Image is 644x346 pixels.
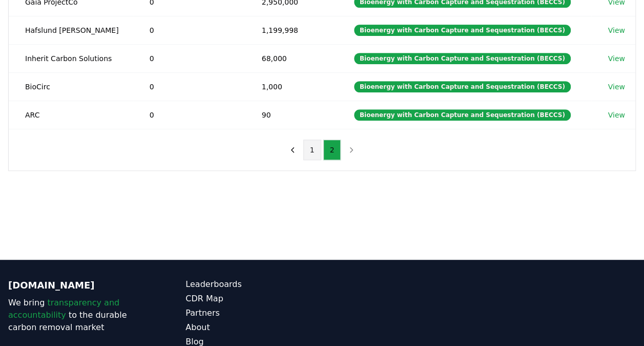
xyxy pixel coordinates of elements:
[245,16,338,44] td: 1,199,998
[185,293,322,305] a: CDR Map
[245,44,338,72] td: 68,000
[303,140,321,160] button: 1
[9,16,133,44] td: Hafslund [PERSON_NAME]
[9,101,133,129] td: ARC
[9,72,133,101] td: BioCirc
[608,25,625,35] a: View
[133,44,245,72] td: 0
[608,82,625,92] a: View
[133,16,245,44] td: 0
[133,101,245,129] td: 0
[245,72,338,101] td: 1,000
[8,298,119,320] span: transparency and accountability
[245,101,338,129] td: 90
[354,81,571,92] div: Bioenergy with Carbon Capture and Sequestration (BECCS)
[354,25,571,36] div: Bioenergy with Carbon Capture and Sequestration (BECCS)
[185,321,322,334] a: About
[8,297,144,334] p: We bring to the durable carbon removal market
[608,110,625,120] a: View
[8,278,144,293] p: [DOMAIN_NAME]
[9,44,133,72] td: Inherit Carbon Solutions
[323,140,341,160] button: 2
[354,53,571,64] div: Bioenergy with Carbon Capture and Sequestration (BECCS)
[284,140,301,160] button: previous page
[354,109,571,121] div: Bioenergy with Carbon Capture and Sequestration (BECCS)
[133,72,245,101] td: 0
[608,53,625,64] a: View
[185,307,322,319] a: Partners
[185,278,322,291] a: Leaderboards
